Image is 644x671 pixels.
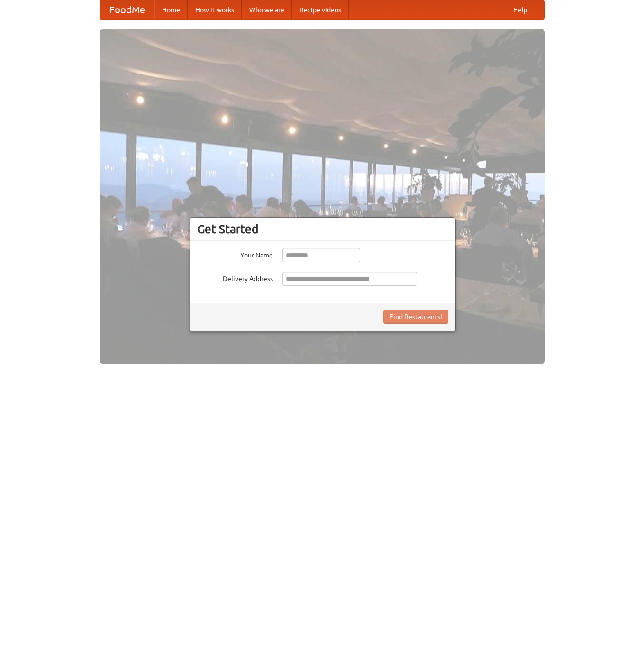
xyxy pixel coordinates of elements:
[242,0,292,19] a: Who we are
[506,0,535,19] a: Help
[197,272,273,284] label: Delivery Address
[383,310,448,324] button: Find Restaurants!
[197,248,273,260] label: Your Name
[292,0,349,19] a: Recipe videos
[100,0,154,19] a: FoodMe
[197,222,448,236] h3: Get Started
[154,0,188,19] a: Home
[188,0,242,19] a: How it works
